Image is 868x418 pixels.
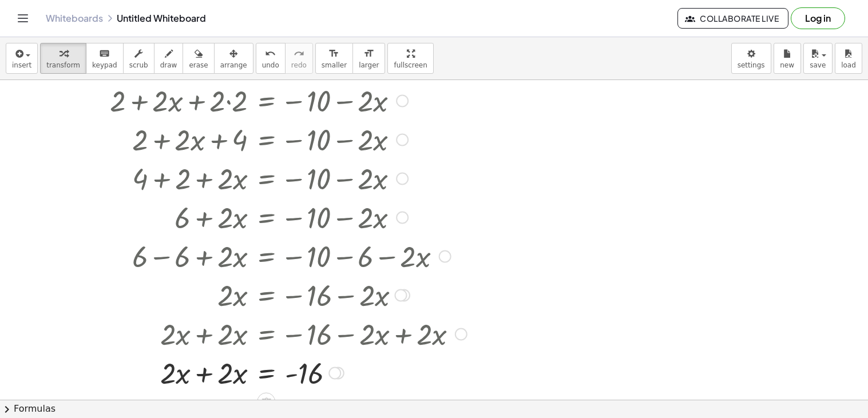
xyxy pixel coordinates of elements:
[328,47,339,61] i: format_size
[841,61,856,69] span: load
[791,7,845,29] button: Log in
[99,47,110,61] i: keyboard
[291,61,307,69] span: redo
[129,61,148,69] span: scrub
[363,47,374,61] i: format_size
[677,8,788,29] button: Collaborate Live
[14,9,32,27] button: Toggle navigation
[359,61,379,69] span: larger
[257,393,275,411] div: Apply the same math to both sides of the equation
[86,43,124,74] button: keyboardkeypad
[46,13,103,24] a: Whiteboards
[294,47,304,61] i: redo
[810,61,826,69] span: save
[160,61,177,69] span: draw
[738,61,765,69] span: settings
[394,61,427,69] span: fullscreen
[687,13,779,23] span: Collaborate Live
[265,47,276,61] i: undo
[256,43,286,74] button: undoundo
[214,43,253,74] button: arrange
[835,43,862,74] button: load
[40,43,86,74] button: transform
[780,61,794,69] span: new
[154,43,184,74] button: draw
[92,61,117,69] span: keypad
[352,43,385,74] button: format_sizelarger
[46,61,80,69] span: transform
[731,43,771,74] button: settings
[387,43,433,74] button: fullscreen
[220,61,247,69] span: arrange
[774,43,801,74] button: new
[12,61,31,69] span: insert
[803,43,833,74] button: save
[322,61,347,69] span: smaller
[123,43,154,74] button: scrub
[262,61,279,69] span: undo
[315,43,353,74] button: format_sizesmaller
[6,43,38,74] button: insert
[183,43,214,74] button: erase
[189,61,208,69] span: erase
[285,43,313,74] button: redoredo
